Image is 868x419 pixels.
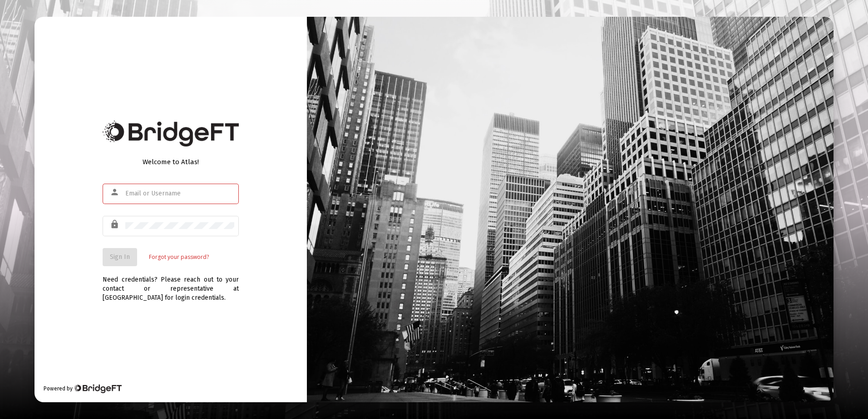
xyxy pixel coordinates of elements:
[110,253,130,261] span: Sign In
[74,384,121,393] img: Bridge Financial Technology Logo
[110,219,121,230] mat-icon: lock
[110,187,121,198] mat-icon: person
[103,157,239,166] div: Welcome to Atlas!
[125,190,234,197] input: Email or Username
[103,121,239,146] img: Bridge Financial Technology Logo
[149,253,209,262] a: Forgot your password?
[103,266,239,302] div: Need credentials? Please reach out to your contact or representative at [GEOGRAPHIC_DATA] for log...
[103,248,137,266] button: Sign In
[44,384,121,393] div: Powered by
